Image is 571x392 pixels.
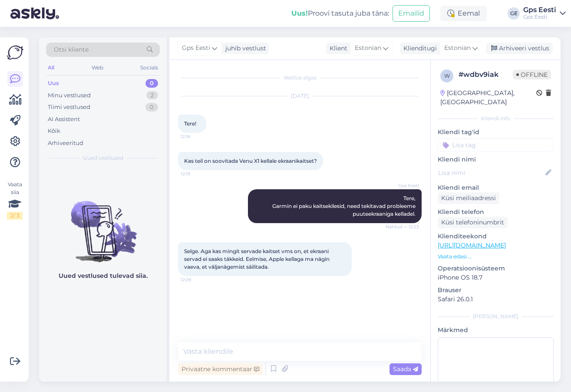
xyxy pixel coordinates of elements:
[440,6,487,21] div: Eemal
[48,91,91,100] div: Minu vestlused
[184,158,317,164] span: Kas teil on soovitada Venu X1 kellale ekraanikaitset?
[178,92,422,100] div: [DATE]
[400,44,437,53] div: Klienditugi
[444,43,471,53] span: Estonian
[83,154,123,162] span: Uued vestlused
[181,171,213,177] span: 12:19
[438,168,544,178] input: Lisa nimi
[438,192,499,204] div: Küsi meiliaadressi
[48,127,60,135] div: Kõik
[184,248,331,270] span: Selge. Aga kas mingit servade kaitset vms on, et ekraani servad ei saaks täkkeid. Eelmise, Apple ...
[46,62,56,73] div: All
[146,91,158,100] div: 2
[438,264,554,273] p: Operatsioonisüsteem
[291,8,389,19] div: Proovi tasuta juba täna:
[444,72,450,79] span: w
[7,212,23,220] div: 2 / 3
[459,69,513,80] div: # wdbv9iak
[438,217,508,228] div: Küsi telefoninumbrit
[326,44,347,53] div: Klient
[386,182,419,189] span: Gps Eesti
[39,185,167,264] img: No chats
[438,138,554,152] input: Lisa tag
[438,128,554,137] p: Kliendi tag'id
[438,241,506,249] a: [URL][DOMAIN_NAME]
[59,271,148,280] p: Uued vestlused tulevad siia.
[386,224,419,230] span: Nähtud ✓ 12:23
[438,183,554,192] p: Kliendi email
[438,155,554,164] p: Kliendi nimi
[523,7,566,20] a: Gps EestiGps Eesti
[145,103,158,112] div: 0
[438,273,554,282] p: iPhone OS 18.7
[48,139,83,148] div: Arhiveeritud
[438,286,554,295] p: Brauser
[355,43,381,53] span: Estonian
[393,5,430,22] button: Emailid
[486,43,553,54] div: Arhiveeri vestlus
[508,7,520,20] div: GE
[222,44,266,53] div: juhib vestlust
[523,13,556,20] div: Gps Eesti
[291,9,308,17] b: Uus!
[48,79,59,88] div: Uus
[272,195,417,217] span: Tere, Garmin ei paku kaitsekilesid, need tekitavad probleeme puuteekraaniga kelladel.
[7,44,23,61] img: Askly Logo
[438,208,554,217] p: Kliendi telefon
[90,62,105,73] div: Web
[438,295,554,304] p: Safari 26.0.1
[181,133,213,140] span: 12:18
[438,313,554,320] div: [PERSON_NAME]
[145,79,158,88] div: 0
[139,62,160,73] div: Socials
[440,89,536,107] div: [GEOGRAPHIC_DATA], [GEOGRAPHIC_DATA]
[178,74,422,82] div: Vestlus algas
[184,120,196,127] span: Tere!
[48,115,80,124] div: AI Assistent
[178,363,263,375] div: Privaatne kommentaar
[48,103,90,112] div: Tiimi vestlused
[393,365,418,373] span: Saada
[54,45,89,54] span: Otsi kliente
[438,115,554,122] div: Kliendi info
[438,326,554,335] p: Märkmed
[7,181,23,220] div: Vaata siia
[181,277,213,283] span: 12:29
[523,7,556,13] div: Gps Eesti
[438,232,554,241] p: Klienditeekond
[438,253,554,260] p: Vaata edasi ...
[513,70,551,79] span: Offline
[182,43,210,53] span: Gps Eesti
